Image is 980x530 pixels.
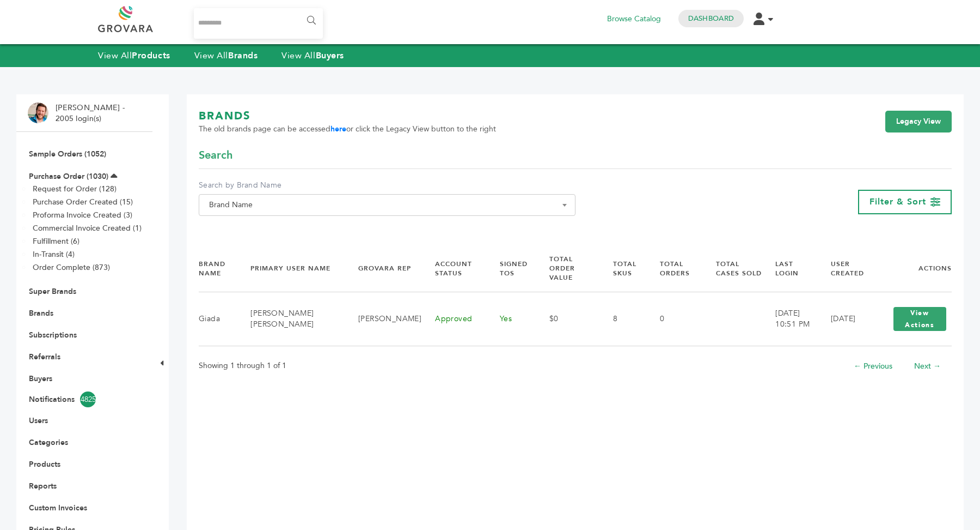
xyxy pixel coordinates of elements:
[29,459,60,469] a: Products
[33,184,117,194] a: Request for Order (128)
[330,124,346,134] a: here
[817,292,874,346] td: [DATE]
[29,308,53,318] a: Brands
[599,245,647,292] th: Total SKUs
[688,14,734,23] a: Dashboard
[885,111,952,132] a: Legacy View
[29,171,108,182] a: Purchase Order (1030)
[199,180,575,191] label: Search by Brand Name
[205,197,569,213] span: Brand Name
[29,374,52,384] a: Buyers
[536,245,599,292] th: Total Order Value
[199,124,496,135] span: The old brands page can be accessed or click the Legacy View button to the right
[29,392,140,407] a: Notifications4825
[33,223,142,233] a: Commercial Invoice Created (1)
[194,50,258,62] a: View AllBrands
[281,50,344,62] a: View AllBuyers
[599,292,647,346] td: 8
[29,503,87,513] a: Custom Invoices
[536,292,599,346] td: $0
[199,148,232,163] span: Search
[194,8,323,39] input: Search...
[421,245,486,292] th: Account Status
[228,50,258,62] strong: Brands
[237,292,344,346] td: [PERSON_NAME] [PERSON_NAME]
[345,245,421,292] th: Grovara Rep
[199,292,237,346] td: Giada
[817,245,874,292] th: User Created
[854,361,892,371] a: ← Previous
[486,245,536,292] th: Signed TOS
[56,103,127,124] li: [PERSON_NAME] - 2005 login(s)
[29,437,68,448] a: Categories
[869,196,926,208] span: Filter & Sort
[199,194,575,216] span: Brand Name
[237,245,344,292] th: Primary User Name
[29,481,57,491] a: Reports
[98,50,170,62] a: View AllProducts
[33,197,133,207] a: Purchase Order Created (15)
[29,352,60,362] a: Referrals
[29,149,106,159] a: Sample Orders (1052)
[874,245,952,292] th: Actions
[29,330,77,340] a: Subscriptions
[33,249,75,260] a: In-Transit (4)
[199,109,496,124] h1: BRANDS
[486,292,536,346] td: Yes
[199,245,237,292] th: Brand Name
[646,245,702,292] th: Total Orders
[33,262,110,273] a: Order Complete (873)
[29,286,76,297] a: Super Brands
[80,392,96,407] span: 4825
[33,236,79,246] a: Fulfillment (6)
[132,50,170,62] strong: Products
[762,245,817,292] th: Last Login
[914,361,941,371] a: Next →
[33,210,132,220] a: Proforma Invoice Created (3)
[762,292,817,346] td: [DATE] 10:51 PM
[421,292,486,346] td: Approved
[199,359,286,372] p: Showing 1 through 1 of 1
[316,50,344,62] strong: Buyers
[29,415,48,426] a: Users
[345,292,421,346] td: [PERSON_NAME]
[702,245,762,292] th: Total Cases Sold
[893,307,946,331] button: View Actions
[646,292,702,346] td: 0
[607,13,661,25] a: Browse Catalog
